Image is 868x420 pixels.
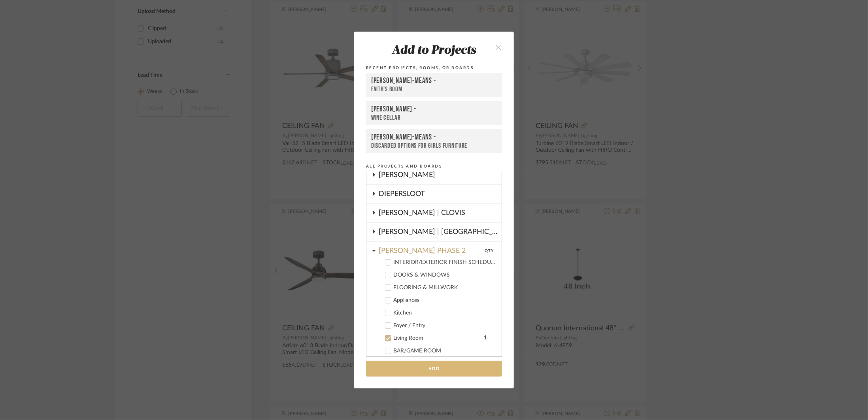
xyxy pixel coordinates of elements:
div: Faith's Room [371,85,497,94]
button: close [487,39,510,55]
div: [PERSON_NAME] | CLOVIS [379,204,502,222]
div: Foyer / Entry [393,322,495,329]
div: Add to Projects [366,44,502,58]
div: DIEPERSLOOT [379,185,502,203]
input: Living Room [476,334,495,342]
div: Kitchen [393,310,495,316]
div: All Projects and Boards [366,163,502,170]
div: [PERSON_NAME] PHASE 2 [379,242,485,256]
div: FLOORING & MILLWORK [393,284,495,291]
div: Appliances [393,297,495,304]
button: Add [366,361,502,377]
div: Wine Cellar [371,114,497,122]
div: INTERIOR/EXTERIOR FINISH SCHEDULE [393,259,495,266]
div: BAR/GAME ROOM [393,348,495,354]
div: Living Room [393,335,474,342]
div: QTY [485,242,494,256]
div: [PERSON_NAME] - [371,105,497,114]
div: [PERSON_NAME] [379,166,502,184]
div: DOORS & WINDOWS [393,272,495,279]
div: Recent Projects, Rooms, or Boards [366,64,502,72]
div: [PERSON_NAME]-MEANS - [371,133,497,142]
div: [PERSON_NAME]-MEANS - [371,76,497,86]
div: Discarded Options for Girls Furniture [371,142,497,150]
div: [PERSON_NAME] | [GEOGRAPHIC_DATA] [379,223,502,241]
